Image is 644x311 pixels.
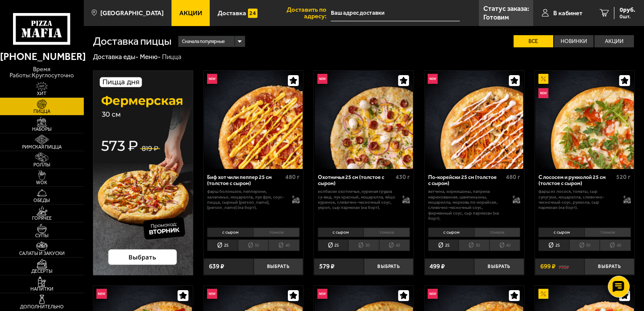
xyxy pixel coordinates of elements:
[483,5,529,12] p: Статус заказа:
[538,74,548,84] img: Акционный
[538,289,548,299] img: Акционный
[554,35,594,47] label: Новинки
[553,10,582,17] span: В кабинет
[474,228,521,237] li: тонкое
[182,35,225,48] span: Сначала популярные
[207,174,283,187] div: Биф хот чили пеппер 25 см (толстое с сыром)
[535,71,634,169] img: С лососем и рукколой 25 см (толстое с сыром)
[540,263,555,270] span: 699 ₽
[483,14,509,21] p: Готовим
[459,239,489,251] li: 30
[538,239,569,251] li: 25
[315,71,413,169] img: Охотничья 25 см (толстое с сыром)
[428,228,474,237] li: с сыром
[363,228,410,237] li: тонкое
[140,53,161,61] a: Меню-
[600,239,631,251] li: 40
[429,263,445,270] span: 499 ₽
[93,53,139,61] a: Доставка еды-
[348,239,379,251] li: 30
[538,174,614,187] div: С лососем и рукколой 25 см (толстое с сыром)
[425,71,524,169] a: НовинкаПо-корейски 25 см (толстое с сыром)
[314,71,413,169] a: НовинкаОхотничья 25 см (толстое с сыром)
[207,228,253,237] li: с сыром
[318,239,348,251] li: 25
[428,174,504,187] div: По-корейски 25 см (толстое с сыром)
[238,239,268,251] li: 30
[162,53,182,61] div: Пицца
[594,35,634,47] label: Акции
[253,228,300,237] li: тонкое
[489,239,520,251] li: 40
[617,173,631,181] span: 520 г
[268,239,299,251] li: 40
[331,5,460,21] input: Ваш адрес доставки
[558,263,569,270] s: 799 ₽
[209,263,224,270] span: 639 ₽
[538,189,616,210] p: фарш из лосося, томаты, сыр сулугуни, моцарелла, сливочно-чесночный соус, руккола, сыр пармезан (...
[620,7,635,13] span: 0 руб.
[506,173,520,181] span: 480 г
[204,71,302,169] img: Биф хот чили пеппер 25 см (толстое с сыром)
[317,289,327,299] img: Новинка
[207,289,217,299] img: Новинка
[425,71,523,169] img: По-корейски 25 см (толстое с сыром)
[428,289,438,299] img: Новинка
[620,14,635,19] span: 0 шт.
[318,228,364,237] li: с сыром
[285,173,300,181] span: 480 г
[396,173,410,181] span: 430 г
[514,35,553,47] label: Все
[207,239,238,251] li: 25
[207,189,285,210] p: фарш болоньезе, пепперони, халапеньо, моцарелла, лук фри, соус-пицца, сырный [PERSON_NAME], [PERS...
[248,8,258,18] img: 15daf4d41897b9f0e9f617042186c801.svg
[474,258,524,275] button: Выбрать
[379,239,410,251] li: 40
[96,289,106,299] img: Новинка
[93,36,172,47] h1: Доставка пиццы
[569,239,600,251] li: 30
[254,258,304,275] button: Выбрать
[218,10,246,17] span: Доставка
[535,71,634,169] a: АкционныйНовинкаС лососем и рукколой 25 см (толстое с сыром)
[318,174,393,187] div: Охотничья 25 см (толстое с сыром)
[179,10,202,17] span: Акции
[318,189,396,210] p: колбаски охотничьи, куриная грудка су-вид, лук красный, моцарелла, яйцо куриное, сливочно-чесночн...
[428,189,506,221] p: ветчина, корнишоны, паприка маринованная, шампиньоны, моцарелла, морковь по-корейски, сливочно-че...
[207,74,217,84] img: Новинка
[538,88,548,98] img: Новинка
[100,10,164,17] span: [GEOGRAPHIC_DATA]
[319,263,334,270] span: 579 ₽
[428,239,459,251] li: 25
[585,228,631,237] li: тонкое
[364,258,414,275] button: Выбрать
[428,74,438,84] img: Новинка
[331,5,460,21] span: Долгоозёрная улица, 39к1
[317,74,327,84] img: Новинка
[538,228,585,237] li: с сыром
[204,71,303,169] a: НовинкаБиф хот чили пеппер 25 см (толстое с сыром)
[585,258,634,275] button: Выбрать
[265,7,331,20] span: Доставить по адресу:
